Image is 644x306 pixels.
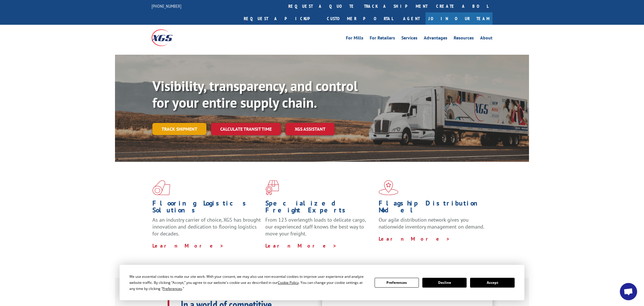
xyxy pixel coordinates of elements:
a: [PHONE_NUMBER] [152,3,181,9]
a: XGS ASSISTANT [285,123,335,135]
a: Agent [397,12,425,25]
h1: Flagship Distribution Model [379,200,487,216]
button: Decline [422,278,467,288]
a: Track shipment [152,123,206,135]
a: Resources [454,36,474,42]
span: Cookie Policy [278,280,299,285]
img: xgs-icon-flagship-distribution-model-red [379,180,398,195]
div: Open chat [620,283,637,300]
span: Preferences [162,286,182,291]
img: xgs-icon-focused-on-flooring-red [265,180,279,195]
div: Cookie Consent Prompt [120,265,524,300]
a: About [480,36,492,42]
a: Learn More > [379,235,450,242]
a: Customer Portal [323,12,397,25]
a: Learn More > [152,242,224,249]
a: Calculate transit time [211,123,281,135]
p: From 123 overlength loads to delicate cargo, our experienced staff knows the best way to move you... [265,216,374,242]
a: Advantages [424,36,447,42]
span: As an industry carrier of choice, XGS has brought innovation and dedication to flooring logistics... [152,216,261,237]
a: For Mills [346,36,363,42]
a: Join Our Team [425,12,492,25]
h1: Flooring Logistics Solutions [152,200,261,216]
img: xgs-icon-total-supply-chain-intelligence-red [152,180,170,195]
a: Request a pickup [239,12,323,25]
div: We use essential cookies to make our site work. With your consent, we may also use non-essential ... [129,273,367,292]
a: Services [401,36,417,42]
button: Accept [470,278,514,288]
h1: Specialized Freight Experts [265,200,374,216]
a: For Retailers [370,36,395,42]
span: Our agile distribution network gives you nationwide inventory management on demand. [379,216,484,230]
a: Learn More > [265,242,337,249]
b: Visibility, transparency, and control for your entire supply chain. [152,77,358,111]
button: Preferences [375,278,419,288]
